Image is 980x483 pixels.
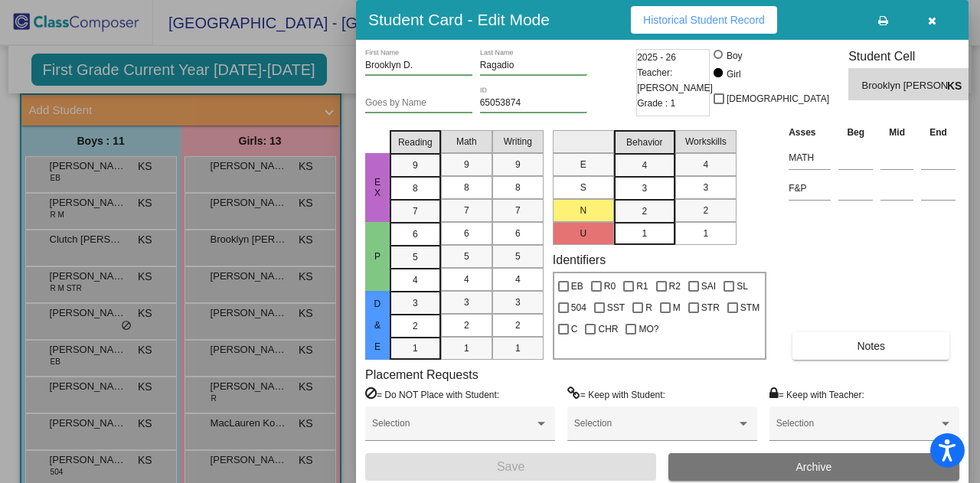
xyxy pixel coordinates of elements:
[669,277,681,295] span: R2
[769,387,864,402] label: = Keep with Teacher:
[515,295,521,309] span: 3
[413,250,418,264] span: 5
[456,135,477,148] span: Math
[645,299,652,317] span: R
[464,273,469,286] span: 4
[515,204,521,217] span: 7
[365,367,479,382] label: Placement Requests
[727,90,829,108] span: [DEMOGRAPHIC_DATA]
[701,299,720,317] span: STR
[464,341,469,355] span: 1
[371,251,384,262] span: P
[365,453,656,481] button: Save
[464,250,469,263] span: 5
[464,318,469,332] span: 2
[464,204,469,217] span: 7
[365,98,472,109] input: goes by name
[464,295,469,309] span: 3
[673,299,681,317] span: M
[631,6,777,34] button: Historical Student Record
[917,124,959,141] th: End
[726,67,741,81] div: Girl
[413,204,418,218] span: 7
[504,135,532,148] span: Writing
[371,177,384,198] span: EX
[703,227,708,240] span: 1
[862,78,947,94] span: Brooklyn [PERSON_NAME]
[685,135,727,148] span: Workskills
[497,460,524,473] span: Save
[571,277,583,295] span: EB
[703,158,708,171] span: 4
[413,296,418,310] span: 3
[413,227,418,241] span: 6
[413,341,418,355] span: 1
[835,124,877,141] th: Beg
[626,135,662,149] span: Behavior
[637,96,675,111] span: Grade : 1
[515,227,521,240] span: 6
[639,320,658,338] span: MO?
[703,204,708,217] span: 2
[464,181,469,194] span: 8
[553,253,606,267] label: Identifiers
[571,299,586,317] span: 504
[515,158,521,171] span: 9
[365,387,499,402] label: = Do NOT Place with Student:
[464,227,469,240] span: 6
[737,277,748,295] span: SL
[368,10,550,29] h3: Student Card - Edit Mode
[567,387,665,402] label: = Keep with Student:
[515,250,521,263] span: 5
[701,277,716,295] span: SAI
[413,181,418,195] span: 8
[604,277,616,295] span: R0
[480,98,587,109] input: Enter ID
[413,273,418,287] span: 4
[642,181,647,195] span: 3
[413,319,418,333] span: 2
[857,340,885,352] span: Notes
[637,65,713,96] span: Teacher: [PERSON_NAME]
[785,124,835,141] th: Asses
[877,124,917,141] th: Mid
[796,461,832,473] span: Archive
[637,50,676,65] span: 2025 - 26
[464,158,469,171] span: 9
[643,14,765,26] span: Historical Student Record
[642,204,647,218] span: 2
[792,332,949,360] button: Notes
[703,181,708,194] span: 3
[515,341,521,355] span: 1
[515,273,521,286] span: 4
[413,158,418,172] span: 9
[398,135,433,149] span: Reading
[789,146,831,169] input: assessment
[571,320,578,338] span: C
[607,299,625,317] span: SST
[642,158,647,172] span: 4
[668,453,959,481] button: Archive
[515,318,521,332] span: 2
[636,277,648,295] span: R1
[740,299,759,317] span: STM
[789,177,831,200] input: assessment
[642,227,647,240] span: 1
[726,49,743,63] div: Boy
[371,299,384,352] span: D & E
[947,78,969,94] span: KS
[598,320,618,338] span: CHR
[515,181,521,194] span: 8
